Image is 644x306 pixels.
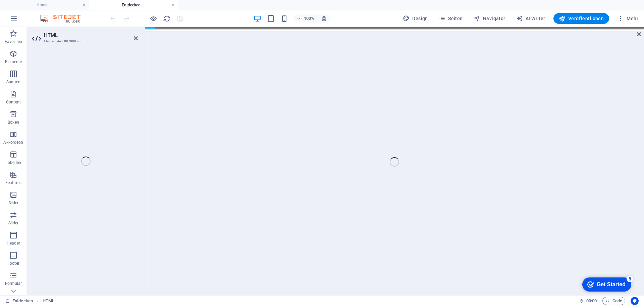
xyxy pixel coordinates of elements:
[163,14,171,23] button: reload
[5,39,22,44] p: Favoriten
[436,13,466,24] button: Seiten
[400,13,431,24] div: Design (Strg+Alt+Y)
[439,15,463,22] span: Seiten
[400,13,431,24] button: Design
[293,14,317,23] button: 100%
[5,180,21,185] p: Features
[304,14,314,23] h6: 100%
[579,297,597,305] h6: Session-Zeit
[50,1,56,8] div: 5
[39,14,89,23] img: Editor Logo
[321,15,327,21] i: Bei Größenänderung Zoomstufe automatisch an das gewählte Gerät anpassen.
[614,13,641,24] button: Mehr
[5,297,33,305] a: Klick, um Auswahl aufzuheben. Doppelklick öffnet Seitenverwaltung
[605,297,622,305] span: Code
[474,15,505,22] span: Navigator
[7,241,20,246] p: Header
[516,15,545,22] span: AI Writer
[6,79,20,85] p: Spalten
[149,14,157,23] button: Klicke hier, um den Vorschau-Modus zu verlassen
[591,298,592,303] span: :
[20,7,49,13] div: Get Started
[163,15,171,23] i: Seite neu laden
[617,15,638,22] span: Mehr
[43,297,54,305] nav: breadcrumb
[403,15,428,22] span: Design
[586,297,597,305] span: 00 00
[5,59,22,64] p: Elemente
[471,13,508,24] button: Navigator
[5,3,54,17] div: Get Started 5 items remaining, 0% complete
[514,13,548,24] button: AI Writer
[6,160,21,165] p: Tabellen
[89,1,178,9] h4: Entdecken
[8,120,19,125] p: Boxen
[43,297,54,305] span: Klick zum Auswählen. Doppelklick zum Bearbeiten
[8,220,19,226] p: Slider
[559,15,604,22] span: Veröffentlichen
[6,99,21,105] p: Content
[8,200,19,206] p: Bilder
[3,140,23,145] p: Akkordeon
[7,261,19,266] p: Footer
[602,297,625,305] button: Code
[631,297,639,305] button: Usercentrics
[553,13,609,24] button: Veröffentlichen
[5,281,22,286] p: Formular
